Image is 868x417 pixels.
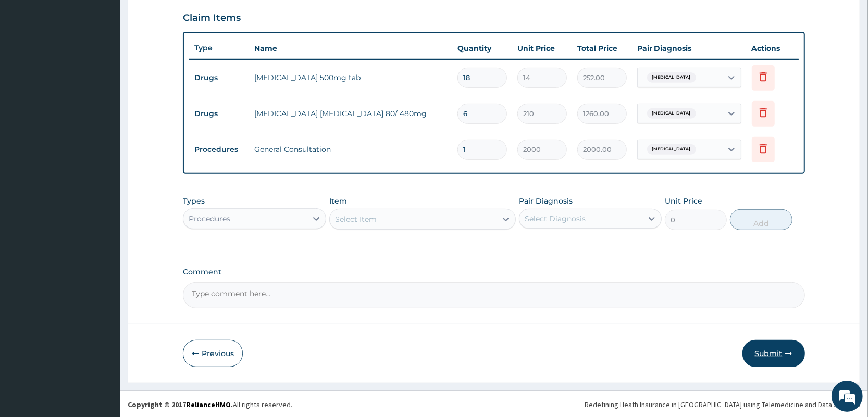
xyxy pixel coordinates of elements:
div: Select Item [335,214,377,224]
td: Drugs [189,104,249,123]
span: [MEDICAL_DATA] [647,108,696,119]
label: Item [329,196,347,206]
img: d_794563401_company_1708531726252_794563401 [19,52,42,78]
span: [MEDICAL_DATA] [647,144,696,155]
label: Unit Price [665,196,702,206]
td: Drugs [189,68,249,87]
td: Procedures [189,140,249,159]
button: Previous [183,340,243,367]
th: Pair Diagnosis [632,38,747,59]
span: [MEDICAL_DATA] [647,72,696,83]
a: RelianceHMO [186,400,231,409]
th: Quantity [452,38,512,59]
button: Add [730,209,792,230]
div: Redefining Heath Insurance in [GEOGRAPHIC_DATA] using Telemedicine and Data Science! [585,399,860,410]
div: Procedures [189,213,230,224]
span: We're online! [60,131,144,236]
div: Minimize live chat window [171,5,196,30]
button: Submit [742,340,805,367]
td: General Consultation [249,139,452,160]
th: Type [189,39,249,58]
h3: Claim Items [183,12,241,24]
label: Pair Diagnosis [519,196,573,206]
div: Chat with us now [54,58,175,72]
td: [MEDICAL_DATA] 500mg tab [249,67,452,88]
td: [MEDICAL_DATA] [MEDICAL_DATA] 80/ 480mg [249,103,452,124]
label: Types [183,197,205,206]
div: Select Diagnosis [525,213,586,224]
th: Total Price [572,38,632,59]
strong: Copyright © 2017 . [128,400,233,409]
th: Unit Price [512,38,572,59]
textarea: Type your message and hit 'Enter' [5,284,199,321]
th: Actions [747,38,799,59]
label: Comment [183,268,804,276]
th: Name [249,38,452,59]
